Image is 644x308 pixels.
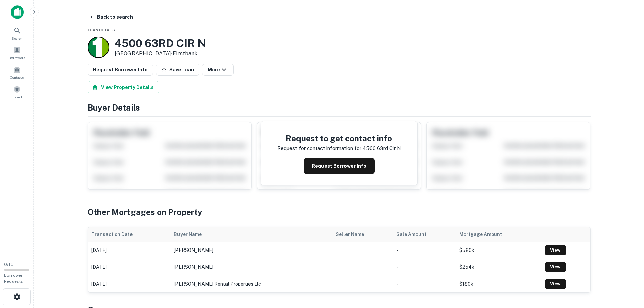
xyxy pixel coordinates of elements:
img: capitalize-icon.png [11,5,24,19]
td: [DATE] [88,242,171,259]
th: Sale Amount [393,227,456,242]
td: - [393,242,456,259]
a: View [545,262,566,272]
td: [PERSON_NAME] [170,242,332,259]
button: View Property Details [88,81,159,93]
td: [DATE] [88,259,171,276]
a: View [545,245,566,255]
a: Contacts [2,63,32,81]
h4: Other Mortgages on Property [88,206,591,218]
a: Borrowers [2,44,32,62]
th: Seller Name [332,227,393,242]
button: More [202,64,234,76]
span: Search [11,35,23,41]
h4: Buyer Details [88,101,591,114]
a: View [545,279,566,289]
p: [GEOGRAPHIC_DATA] • [115,50,206,58]
th: Transaction Date [88,227,171,242]
iframe: Chat Widget [610,254,644,286]
a: Firstbank [173,50,197,57]
td: - [393,259,456,276]
span: Borrower Requests [4,273,23,284]
span: Saved [12,94,22,100]
button: Request Borrower Info [304,158,375,174]
a: Saved [2,83,32,101]
td: - [393,276,456,292]
span: Borrowers [9,55,25,61]
td: $180k [456,276,541,292]
span: Loan Details [88,28,115,32]
h3: 4500 63RD CIR N [115,37,206,50]
button: Back to search [86,11,136,23]
button: Save Loan [156,64,199,76]
td: $254k [456,259,541,276]
span: 0 / 10 [4,262,14,267]
td: [PERSON_NAME] rental properties llc [170,276,332,292]
td: [PERSON_NAME] [170,259,332,276]
a: Search [2,24,32,42]
th: Buyer Name [170,227,332,242]
p: Request for contact information for [277,144,361,152]
h4: Request to get contact info [277,132,401,144]
th: Mortgage Amount [456,227,541,242]
p: 4500 63rd cir n [363,144,401,152]
td: [DATE] [88,276,171,292]
span: Contacts [10,75,24,80]
td: $580k [456,242,541,259]
button: Request Borrower Info [88,64,153,76]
